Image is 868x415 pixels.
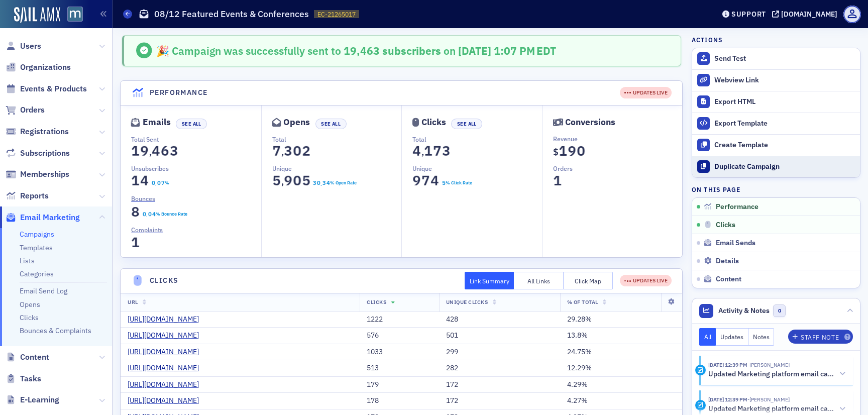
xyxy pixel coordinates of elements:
div: 1033 [367,348,431,357]
a: Export HTML [692,91,860,113]
div: [DOMAIN_NAME] [781,10,837,19]
button: See All [451,119,482,129]
span: 9 [138,142,152,160]
div: % Bounce Rate [156,211,187,218]
span: 4 [151,210,156,219]
span: 6 [159,142,172,160]
button: Updated Marketing platform email campaign: 08/12 Featured Events & Conferences [708,404,846,414]
div: UPDATES LIVE [624,89,668,97]
span: 1 [129,234,143,251]
span: . [320,181,322,188]
p: Unique [412,164,542,173]
div: 172 [446,380,553,389]
section: 5 [442,179,446,186]
p: Unsubscribes [131,164,261,173]
button: See All [176,119,207,129]
a: Create Template [692,134,860,156]
div: Create Template [714,141,855,150]
img: SailAMX [14,7,60,23]
div: 4.29% [567,380,676,389]
button: Staff Note [788,330,853,344]
a: Complaints [131,225,170,234]
button: All [699,328,716,346]
span: EC-21265017 [317,10,356,19]
div: 178 [367,396,431,405]
span: 1 [129,142,143,160]
a: [URL][DOMAIN_NAME] [128,331,206,340]
div: % [165,179,169,186]
span: 9 [565,142,579,160]
section: 974 [412,175,440,186]
span: 2 [299,142,313,160]
span: EDT [535,44,557,58]
div: 1222 [367,315,431,324]
a: [URL][DOMAIN_NAME] [128,364,206,373]
p: Orders [553,164,683,173]
button: Duplicate Campaign [692,156,860,177]
div: % Open Rate [330,179,357,186]
span: 1 [129,172,143,189]
section: 30.34 [312,179,330,186]
section: 0.07 [151,179,165,186]
div: Activity [695,400,706,410]
div: Export HTML [714,97,855,107]
a: Webview Link [692,69,860,91]
span: 7 [160,178,165,187]
section: 4,173 [412,145,451,157]
span: 3 [321,178,327,187]
a: Reports [6,190,49,201]
span: Details [716,257,739,266]
a: Campaigns [20,230,54,239]
div: 172 [446,396,553,405]
button: Updated Marketing platform email campaign: 08/12 Featured Events & Conferences [708,369,846,379]
span: . [155,181,157,188]
span: 0 [290,172,304,189]
a: Opens [20,300,40,309]
span: 8 [129,203,143,221]
span: 1:07 PM [494,44,535,58]
span: 4 [410,142,424,160]
div: 4.27% [567,396,676,405]
span: 0 [290,142,304,160]
h1: 08/12 Featured Events & Conferences [154,8,309,20]
time: 8/12/2025 12:39 PM [708,361,747,368]
a: Bounces [131,194,163,203]
time: 8/12/2025 12:39 PM [708,396,747,403]
a: Lists [20,256,35,265]
div: 299 [446,348,553,357]
button: [DOMAIN_NAME] [772,11,841,18]
span: Bounces [131,194,155,203]
div: UPDATES LIVE [624,277,668,285]
h4: Actions [692,35,723,44]
span: Tasks [20,373,41,384]
span: 3 [312,178,317,187]
span: Memberships [20,169,69,180]
button: Updates [716,328,748,346]
section: 19,463 [131,145,179,157]
span: 0 [151,178,156,187]
button: All Links [514,272,564,289]
span: 0 [316,178,321,187]
a: Users [6,41,41,52]
div: 12.29% [567,364,676,373]
a: Categories [20,269,54,278]
span: 3 [440,142,454,160]
section: 8 [131,206,140,218]
div: Conversions [565,120,615,125]
div: 179 [367,380,431,389]
p: Total [412,135,542,144]
h5: Updated Marketing platform email campaign: 08/12 Featured Events & Conferences [708,404,835,413]
span: Unique Clicks [446,298,488,305]
span: Users [20,41,41,52]
div: 13.8% [567,331,676,340]
span: Subscriptions [20,148,70,159]
span: Reports [20,190,49,201]
div: Staff Note [801,335,839,340]
button: See All [315,119,347,129]
span: 1 [551,172,564,189]
span: 5 [270,172,283,189]
a: Clicks [20,313,39,322]
span: 3 [281,142,295,160]
span: $ [553,145,559,159]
